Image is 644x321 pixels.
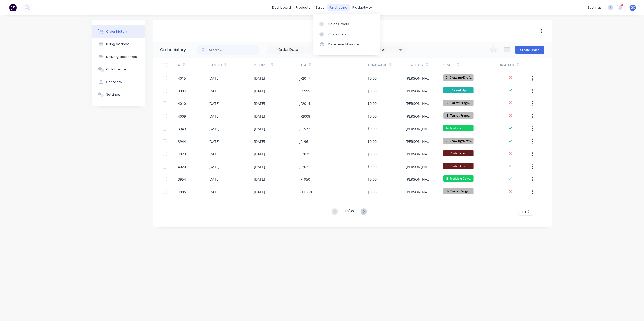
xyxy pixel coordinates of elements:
[92,63,145,76] button: Collaborate
[208,114,220,119] div: [DATE]
[106,67,126,72] div: Collaborate
[299,126,310,131] div: JF1972
[368,58,406,72] div: Total Value
[106,42,130,46] div: Billing address
[106,80,122,84] div: Contacts
[178,58,208,72] div: #
[254,114,265,119] div: [DATE]
[299,177,310,182] div: JF1950
[443,87,474,93] span: Picked Up
[443,150,474,156] span: Submitted
[443,112,474,119] span: E- Turret Progr...
[406,151,433,157] div: [PERSON_NAME]
[406,88,433,94] div: [PERSON_NAME]
[178,151,186,157] div: 4023
[267,46,310,54] input: Order Date
[178,114,186,119] div: 4009
[313,29,380,39] a: Customers
[208,88,220,94] div: [DATE]
[313,39,380,49] a: Price Level Manager
[406,139,433,144] div: [PERSON_NAME]
[443,100,474,106] span: E- Turret Progr...
[406,58,443,72] div: Created By
[443,63,455,67] div: Status
[350,4,374,11] div: productivity
[406,114,433,119] div: [PERSON_NAME]
[406,76,433,81] div: [PERSON_NAME]
[299,76,310,81] div: JF2017
[368,101,377,106] div: $0.00
[406,189,433,195] div: [PERSON_NAME]
[254,189,265,195] div: [DATE]
[254,101,265,106] div: [DATE]
[208,101,220,106] div: [DATE]
[254,126,265,131] div: [DATE]
[328,32,347,37] div: Customers
[299,58,368,72] div: PO #
[368,76,377,81] div: $0.00
[327,4,350,11] div: purchasing
[443,163,474,169] span: Submitted
[92,76,145,88] button: Contacts
[368,114,377,119] div: $0.00
[406,101,433,106] div: [PERSON_NAME]
[368,63,387,67] div: Total Value
[443,175,474,182] span: G- Multiple Com...
[328,22,349,26] div: Sales Orders
[631,5,635,10] span: GC
[443,188,474,194] span: E- Turret Progr...
[254,164,265,169] div: [DATE]
[208,164,220,169] div: [DATE]
[406,177,433,182] div: [PERSON_NAME]
[254,151,265,157] div: [DATE]
[406,126,433,131] div: [PERSON_NAME]
[270,4,293,11] a: dashboard
[209,45,259,55] input: Search...
[92,88,145,101] button: Settings
[500,63,514,67] div: Invoiced
[443,138,474,144] span: D- Drawing/Draf...
[178,164,186,169] div: 4020
[500,58,531,72] div: Invoiced
[345,208,354,216] div: 1 of 38
[254,63,269,67] div: Required
[178,177,186,182] div: 3954
[92,50,145,63] button: Delivery addresses
[299,101,310,106] div: JF2014
[299,88,310,94] div: JF1995
[299,151,310,157] div: JF2031
[178,126,186,131] div: 3949
[92,38,145,50] button: Billing address
[363,47,406,52] div: 29 Statuses
[522,209,526,215] span: 10
[208,58,254,72] div: Created
[406,164,433,169] div: [PERSON_NAME]
[178,189,186,195] div: 4006
[585,4,604,11] div: settings
[368,126,377,131] div: $0.00
[368,164,377,169] div: $0.00
[178,88,186,94] div: 3984
[299,114,310,119] div: JF2008
[443,125,474,131] span: G- Multiple Com...
[313,4,327,11] div: sales
[92,25,145,38] button: Order history
[208,189,220,195] div: [DATE]
[178,101,186,106] div: 4010
[368,151,377,157] div: $0.00
[254,58,299,72] div: Required
[208,177,220,182] div: [DATE]
[443,58,500,72] div: Status
[515,46,544,54] button: Create Order
[293,4,313,11] div: products
[254,139,265,144] div: [DATE]
[299,164,310,169] div: JF2021
[178,139,186,144] div: 3944
[208,63,222,67] div: Created
[208,139,220,144] div: [DATE]
[254,88,265,94] div: [DATE]
[208,76,220,81] div: [DATE]
[299,189,312,195] div: RT1658
[178,76,186,81] div: 4015
[328,42,360,47] div: Price Level Manager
